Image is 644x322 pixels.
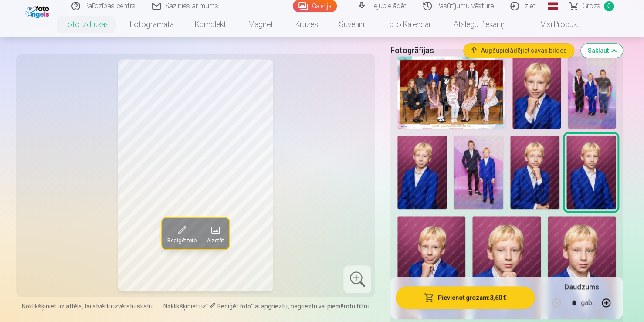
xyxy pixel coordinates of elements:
[516,12,591,37] a: Visi produkti
[162,218,202,249] button: Rediģēt foto
[206,303,209,310] span: "
[238,12,285,37] a: Magnēti
[251,303,254,310] span: "
[53,12,119,37] a: Foto izdrukas
[25,3,51,18] img: /fa1
[202,218,229,249] button: Aizstāt
[564,282,598,292] h5: Daudzums
[184,12,238,37] a: Komplekti
[583,1,600,11] span: Grozs
[254,303,369,310] span: lai apgrieztu, pagrieztu vai piemērotu filtru
[22,302,153,311] span: Noklikšķiniet uz attēla, lai atvērtu izvērstu skatu
[390,44,457,57] h5: Fotogrāfijas
[285,12,329,37] a: Krūzes
[167,237,197,244] span: Rediģēt foto
[581,292,594,313] div: gab.
[375,12,443,37] a: Foto kalendāri
[581,44,623,58] button: Sakļaut
[329,12,375,37] a: Suvenīri
[604,1,614,11] span: 0
[207,237,224,244] span: Aizstāt
[163,303,206,310] span: Noklikšķiniet uz
[217,303,251,310] span: Rediģēt foto
[396,286,535,309] button: Pievienot grozam:3,60 €
[443,12,516,37] a: Atslēgu piekariņi
[119,12,184,37] a: Fotogrāmata
[464,44,574,58] button: Augšupielādējiet savas bildes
